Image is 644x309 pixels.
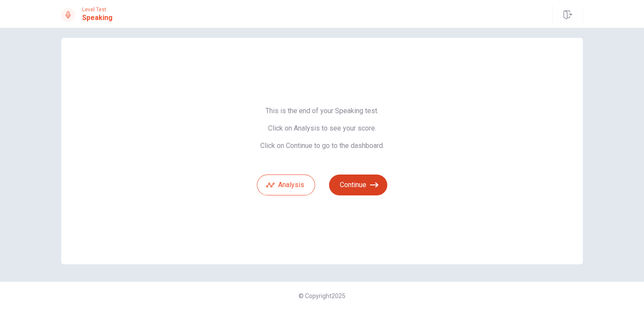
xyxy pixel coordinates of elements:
button: Analysis [257,175,315,195]
button: Continue [329,175,387,195]
span: This is the end of your Speaking test. Click on Analysis to see your score. Click on Continue to ... [257,107,387,150]
span: Level Test [82,7,113,13]
span: © Copyright 2025 [299,292,345,299]
h1: Speaking [82,13,113,23]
